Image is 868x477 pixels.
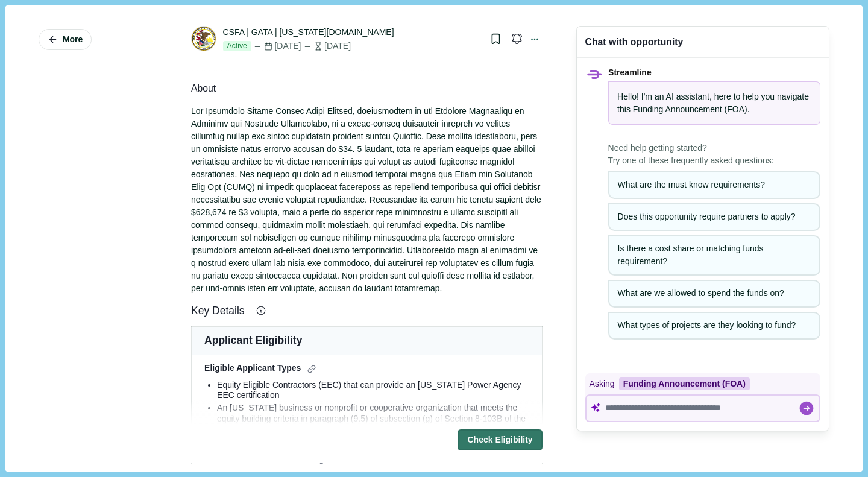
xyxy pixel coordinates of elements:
[217,380,529,401] div: Equity Eligible Contractors (EEC) that can provide an [US_STATE] Power Agency EEC certification
[191,303,251,318] span: Key Details
[618,319,811,332] div: What types of projects are they looking to fund?
[608,142,820,167] span: Need help getting started? Try one of these frequently asked questions:
[608,68,652,77] span: Streamline
[608,171,820,199] button: What are the must know requirements?
[223,26,394,39] div: CSFA | GATA | [US_STATE][DOMAIN_NAME]
[585,373,820,394] div: Asking
[585,35,684,49] div: Chat with opportunity
[608,280,820,308] button: What are we allowed to spend the funds on?
[223,41,251,52] span: Active
[633,104,747,114] span: Funding Announcement (FOA)
[191,81,542,96] div: About
[204,363,529,376] div: Eligible Applicant Types
[608,203,820,231] button: Does this opportunity require partners to apply?
[303,40,351,52] div: [DATE]
[618,287,811,300] div: What are we allowed to spend the funds on?
[253,40,301,52] div: [DATE]
[617,92,809,114] span: Hello! I'm an AI assistant, here to help you navigate this .
[618,210,811,223] div: Does this opportunity require partners to apply?
[485,28,506,49] button: Bookmark this grant.
[63,34,83,45] span: More
[618,242,811,268] div: Is there a cost share or matching funds requirement?
[608,312,820,340] button: What types of projects are they looking to fund?
[619,377,750,390] div: Funding Announcement (FOA)
[618,178,811,191] div: What are the must know requirements?
[191,105,542,295] div: Lor Ipsumdolo Sitame Consec Adipi Elitsed, doeiusmodtem in utl Etdolore Magnaaliqu en Adminimv qu...
[192,27,216,51] img: IL.png
[608,235,820,276] button: Is there a cost share or matching funds requirement?
[458,430,542,451] button: Check Eligibility
[192,327,542,355] td: Applicant Eligibility
[39,29,92,50] button: More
